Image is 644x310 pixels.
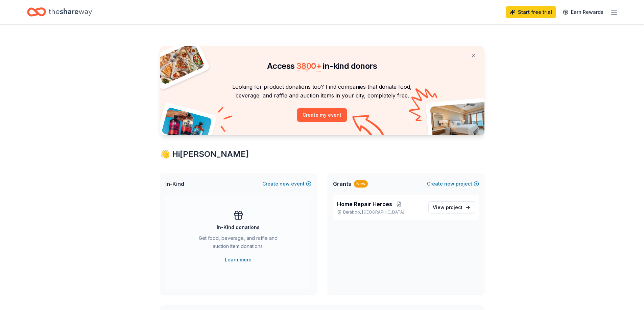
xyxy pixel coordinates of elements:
p: Baraboo, [GEOGRAPHIC_DATA] [337,209,423,215]
div: In-Kind donations [217,223,260,231]
div: Get food, beverage, and raffle and auction item donations. [192,234,284,253]
img: Pizza [152,42,205,85]
button: Createnewevent [262,180,311,188]
span: Access in-kind donors [267,61,377,71]
a: View project [428,201,475,214]
img: Curvy arrow [352,115,386,140]
span: In-Kind [165,180,184,188]
span: 3800 + [296,61,321,71]
span: Home Repair Heroes [337,200,392,208]
p: Looking for product donations too? Find companies that donate food, beverage, and raffle and auct... [168,82,476,100]
button: Create my event [297,108,347,122]
div: New [354,180,368,188]
span: new [280,180,290,188]
a: Learn more [225,256,252,264]
button: Createnewproject [427,180,479,188]
div: 👋 Hi [PERSON_NAME] [160,149,484,160]
span: View [433,203,462,212]
span: Grants [333,180,351,188]
a: Start free trial [506,6,556,18]
span: new [444,180,454,188]
a: Home [27,4,92,20]
a: Earn Rewards [559,6,607,18]
span: project [446,204,462,210]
